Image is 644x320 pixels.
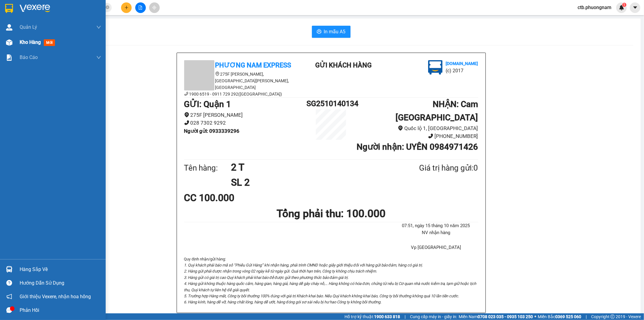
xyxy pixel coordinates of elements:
li: 275F [PERSON_NAME], [GEOGRAPHIC_DATA][PERSON_NAME], [GEOGRAPHIC_DATA] [184,71,293,91]
span: environment [184,112,189,117]
li: 1900 6519 - 0911 729 292([GEOGRAPHIC_DATA]) [184,91,293,97]
strong: 0369 525 060 [555,314,581,319]
img: warehouse-icon [6,24,12,31]
img: solution-icon [6,54,12,61]
i: 1. Quý khách phải báo mã số “Phiếu Gửi Hàng” khi nhận hàng, phải trình CMND hoặc giấy giới thiệu ... [184,263,423,267]
i: 3. Hàng gửi có giá trị cao Quý khách phải khai báo để được gửi theo phương thức bảo đảm giá trị. [184,275,349,280]
img: logo-vxr [5,4,13,13]
span: plus [124,5,129,10]
button: plus [121,2,132,13]
li: NV nhận hàng [394,229,478,237]
button: aim [149,2,160,13]
button: caret-down [630,2,640,13]
span: down [96,55,101,60]
img: logo.jpg [428,60,443,75]
span: notification [6,294,12,299]
span: message [6,307,12,313]
span: down [96,25,101,30]
b: Người nhận : UYÊN 0984971426 [357,142,478,152]
span: In mẫu A5 [324,28,346,35]
img: warehouse-icon [6,39,12,46]
span: question-circle [6,280,12,286]
li: (c) 2017 [446,67,478,74]
div: Tên hàng: [184,162,231,174]
div: Hàng sắp về [20,265,101,274]
button: printerIn mẫu A5 [312,26,351,38]
span: phone [428,133,433,139]
b: GỬI : Quận 1 [184,99,231,109]
span: Cung cấp máy in - giấy in: [410,313,457,320]
h1: SL 2 [231,175,390,190]
span: phone [184,92,188,96]
span: aim [152,5,156,10]
span: | [586,313,587,320]
span: ⚪️ [534,315,536,318]
i: 4. Hàng gửi không thuộc hàng quốc cấm, hàng gian, hàng giả, hàng dễ gây cháy nổ,… Hàng không có h... [184,281,476,292]
div: CC 100.000 [184,190,281,205]
span: caret-down [633,5,638,10]
li: 275F [PERSON_NAME] [184,111,307,119]
span: phone [184,120,189,125]
span: 1 [623,3,625,7]
li: Vp [GEOGRAPHIC_DATA] [394,244,478,251]
span: ctb.phuongnam [573,4,616,11]
li: [PHONE_NUMBER] [356,132,478,140]
span: Miền Nam [459,313,533,320]
b: NHẬN : Cam [GEOGRAPHIC_DATA] [396,99,478,122]
div: Giá trị hàng gửi: 0 [390,162,478,174]
span: Báo cáo [20,54,38,61]
li: 07:51, ngày 15 tháng 10 năm 2025 [394,222,478,230]
div: Hướng dẫn sử dụng [20,279,101,288]
span: environment [398,126,403,131]
i: 2. Hàng gửi phải được nhận trong vòng 02 ngày kể từ ngày gửi. Quá thời hạn trên, Công ty không ch... [184,269,377,273]
span: Giới thiệu Vexere, nhận hoa hồng [20,293,91,300]
li: Quốc lộ 1, [GEOGRAPHIC_DATA] [356,124,478,132]
span: close-circle [106,5,109,11]
span: Kho hàng [20,39,41,45]
li: 028 7302 9292 [184,119,307,127]
span: Hỗ trợ kỹ thuật: [344,313,400,320]
span: printer [317,29,322,35]
span: | [405,313,405,320]
b: Gửi khách hàng [315,61,372,69]
b: Người gửi : 0933339296 [184,128,240,134]
sup: 1 [622,3,626,7]
i: 6. Hàng kính, hàng dễ vỡ, hàng chất lỏng, hàng dễ ướt, hàng đóng gói sơ sài nếu bị hư hao Công ty... [184,300,381,304]
h1: 2 T [231,160,390,175]
img: warehouse-icon [6,266,12,273]
h1: SG2510140134 [306,98,355,109]
strong: 0708 023 035 - 0935 103 250 [478,314,533,319]
h1: Tổng phải thu: 100.000 [184,205,478,222]
span: mới [44,39,55,46]
span: Quản Lý [20,23,37,31]
i: 5. Trường hợp Hàng mất, Công ty bồi thường 100% đúng với giá trị Khách khai báo. Nếu Quý khách kh... [184,294,459,298]
span: environment [215,72,219,76]
button: file-add [135,2,146,13]
strong: 1900 633 818 [374,314,400,319]
div: Phản hồi [20,306,101,315]
span: Miền Bắc [538,313,581,320]
div: Quy định nhận/gửi hàng : [184,256,478,305]
span: file-add [138,5,143,10]
span: copyright [610,315,615,319]
b: [DOMAIN_NAME] [446,61,478,66]
b: Phương Nam Express [215,61,291,69]
img: icon-new-feature [619,5,624,10]
span: close-circle [106,5,109,9]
